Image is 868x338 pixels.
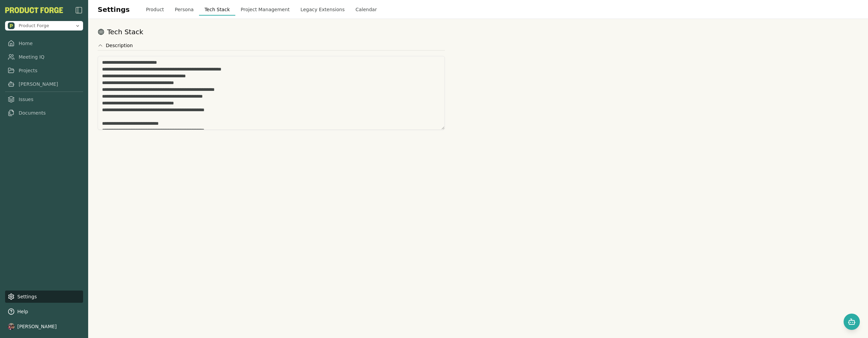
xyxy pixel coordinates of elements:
a: Home [5,37,83,49]
img: profile [8,323,15,330]
h1: Tech Stack [107,27,143,37]
button: Open chat [844,314,860,330]
button: Description [98,42,133,49]
img: sidebar [75,6,83,14]
button: PF-Logo [5,7,63,13]
a: Projects [5,64,83,77]
a: [PERSON_NAME] [5,78,83,90]
button: Legacy Extensions [295,3,350,16]
a: Issues [5,93,83,105]
button: Calendar [350,3,382,16]
img: Product Forge [8,22,15,29]
button: [PERSON_NAME] [5,320,83,333]
button: Tech Stack [199,3,235,16]
a: Meeting IQ [5,51,83,63]
button: Help [5,305,83,318]
button: Open organization switcher [5,21,83,31]
img: Product Forge [5,7,63,13]
span: Product Forge [19,23,49,29]
button: Persona [170,3,199,16]
a: Documents [5,107,83,119]
h1: Settings [98,4,130,15]
a: Settings [5,291,83,303]
button: Project Management [235,3,295,16]
button: Product [140,3,169,16]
